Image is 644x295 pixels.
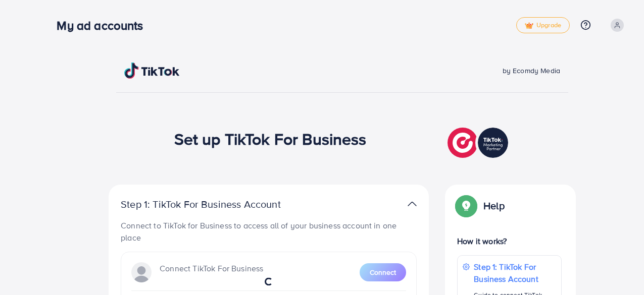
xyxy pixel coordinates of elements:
p: How it works? [457,235,562,247]
h1: Set up TikTok For Business [174,129,367,148]
img: TikTok partner [448,125,511,160]
span: by Ecomdy Media [503,66,560,76]
p: Step 1: TikTok For Business Account [121,198,313,210]
a: tickUpgrade [516,17,570,33]
p: Help [483,200,505,212]
img: Popup guide [457,197,475,215]
span: Upgrade [525,22,561,29]
img: tick [525,22,533,29]
p: Step 1: TikTok For Business Account [474,261,556,285]
h3: My ad accounts [57,18,151,33]
img: TikTok [124,63,180,79]
img: TikTok partner [408,197,417,211]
